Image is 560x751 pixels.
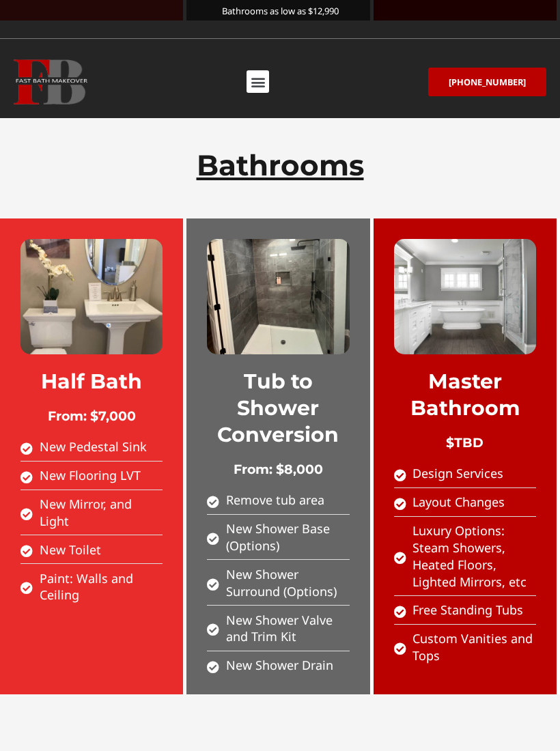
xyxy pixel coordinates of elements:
[449,78,526,87] span: [PHONE_NUMBER]
[409,494,505,511] span: Layout Changes
[36,467,141,484] span: New Flooring LVT
[410,369,520,421] span: Master Bathroom
[223,657,333,674] span: New Shower Drain
[409,522,536,590] span: Luxury Options: Steam Showers, Heated Floors, Lighted Mirrors, etc
[36,541,101,558] span: New Toilet
[223,612,350,646] span: New Shower Valve and Trim Kit
[207,462,349,479] h2: From: $8,000
[223,520,350,554] span: New Shower Base (Options)
[41,369,142,394] span: Half Bath
[223,492,324,509] span: Remove tub area
[247,70,269,93] div: Menu Toggle
[428,68,546,97] a: [PHONE_NUMBER]
[394,435,536,452] h2: $TBD
[409,465,503,482] span: Design Services
[36,570,163,604] span: Paint: Walls and Ceiling
[14,59,87,105] img: Fast Bath Makeover icon
[36,438,147,455] span: New Pedestal Sink
[20,408,163,425] h2: From: $7,000
[409,630,536,664] span: Custom Vanities and Tops
[409,601,523,619] span: Free Standing Tubs
[217,369,339,447] span: Tub to Shower Conversion
[36,496,163,530] span: New Mirror, and Light
[223,566,350,600] span: New Shower Surround (Options)
[7,147,553,184] h2: Bathrooms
